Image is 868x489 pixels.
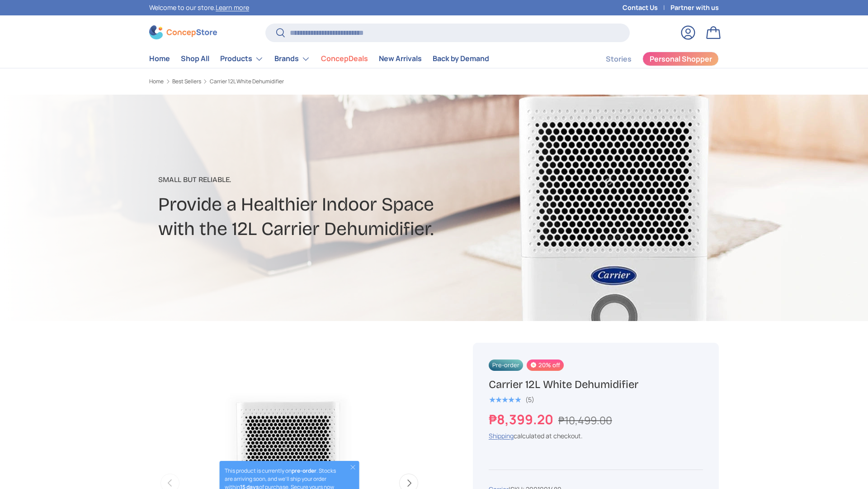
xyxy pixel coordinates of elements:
summary: Brands [269,50,316,68]
a: Partner with us [670,3,719,13]
a: ConcepDeals [321,50,368,67]
a: Back by Demand [433,50,489,67]
a: 5.0 out of 5.0 stars (5) [489,394,534,404]
a: Home [149,79,164,84]
h2: Provide a Healthier Indoor Space with the 12L Carrier Dehumidifier. [158,192,505,241]
span: 20% off [527,360,563,371]
strong: pre-order [292,467,316,475]
a: Brands [274,50,310,68]
a: Personal Shopper [642,52,719,66]
a: Products [220,50,264,68]
s: ₱10,499.00 [558,413,612,427]
a: New Arrivals [379,50,422,67]
span: ★★★★★ [489,395,521,404]
summary: Products [215,50,269,68]
div: (5) [525,396,534,403]
a: Shop All [181,50,209,67]
span: Pre-order [489,360,523,371]
a: Shipping [489,431,514,440]
a: Home [149,50,170,67]
nav: Secondary [584,50,719,68]
p: Welcome to our store. [149,3,249,13]
a: Carrier 12L White Dehumidifier [210,79,284,84]
span: Personal Shopper [650,55,712,62]
nav: Breadcrumbs [149,77,451,86]
nav: Primary [149,50,489,68]
div: calculated at checkout. [489,431,703,441]
a: Learn more [216,3,249,12]
img: ConcepStore [149,25,217,39]
strong: ₱8,399.20 [489,410,556,428]
p: Small But Reliable. [158,174,505,185]
div: 5.0 out of 5.0 stars [489,396,521,404]
h1: Carrier 12L White Dehumidifier [489,378,703,392]
a: Contact Us [623,3,670,13]
a: Stories [606,50,632,68]
a: Best Sellers [172,79,201,84]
